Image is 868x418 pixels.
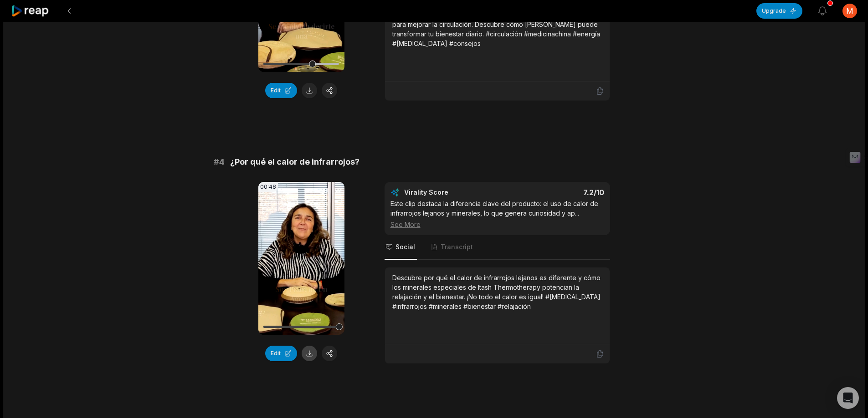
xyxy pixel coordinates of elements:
[837,387,859,409] div: Open Intercom Messenger
[392,10,602,48] div: La medicina tradicional china recomienda aplicar calor en el abdomen para mejorar la circulación....
[404,188,502,197] div: Virality Score
[395,242,415,252] span: Social
[265,83,297,98] button: Edit
[214,156,225,168] span: # 4
[258,182,344,335] video: Your browser does not support mp4 format.
[265,346,297,361] button: Edit
[506,188,604,197] div: 7.2 /10
[230,156,360,168] span: ¿Por qué el calor de infrarrojos?
[390,220,604,229] div: See More
[756,3,802,19] button: Upgrade
[385,235,610,260] nav: Tabs
[390,199,604,229] div: Este clip destaca la diferencia clave del producto: el uso de calor de infrarrojos lejanos y mine...
[441,242,473,252] span: Transcript
[392,273,602,311] div: Descubre por qué el calor de infrarrojos lejanos es diferente y cómo los minerales especiales de ...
